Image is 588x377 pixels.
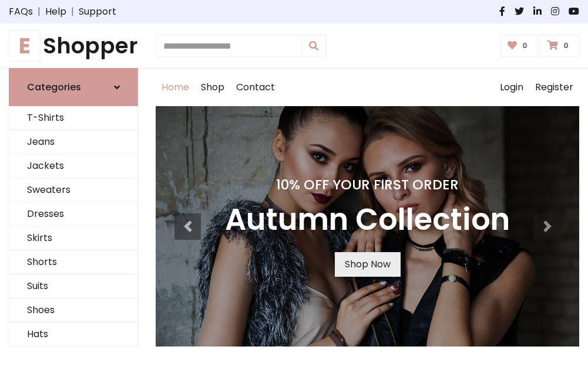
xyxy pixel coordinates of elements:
a: Sweaters [9,178,137,202]
h6: Categories [27,81,81,93]
a: Help [45,5,66,19]
span: 0 [560,40,572,51]
a: Shop Now [335,252,401,277]
a: FAQs [9,5,33,19]
a: Home [156,69,195,106]
a: Dresses [9,202,137,226]
span: | [33,5,45,19]
a: Login [494,69,529,106]
a: 0 [540,35,579,57]
a: T-Shirts [9,106,137,130]
a: Jackets [9,154,137,178]
h1: Shopper [9,33,138,59]
a: Suits [9,274,137,298]
a: EShopper [9,33,138,59]
span: | [66,5,79,19]
a: 0 [500,35,538,57]
a: Skirts [9,226,137,250]
a: Support [79,5,116,19]
h3: Autumn Collection [225,202,510,238]
a: Shoes [9,298,137,322]
h4: 10% Off Your First Order [225,176,510,193]
a: Categories [9,68,138,106]
a: Hats [9,322,137,347]
a: Register [529,69,579,106]
a: Shorts [9,250,137,274]
span: 0 [519,40,530,51]
a: Jeans [9,130,137,154]
a: Shop [195,69,230,106]
span: E [9,30,41,62]
a: Contact [230,69,281,106]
